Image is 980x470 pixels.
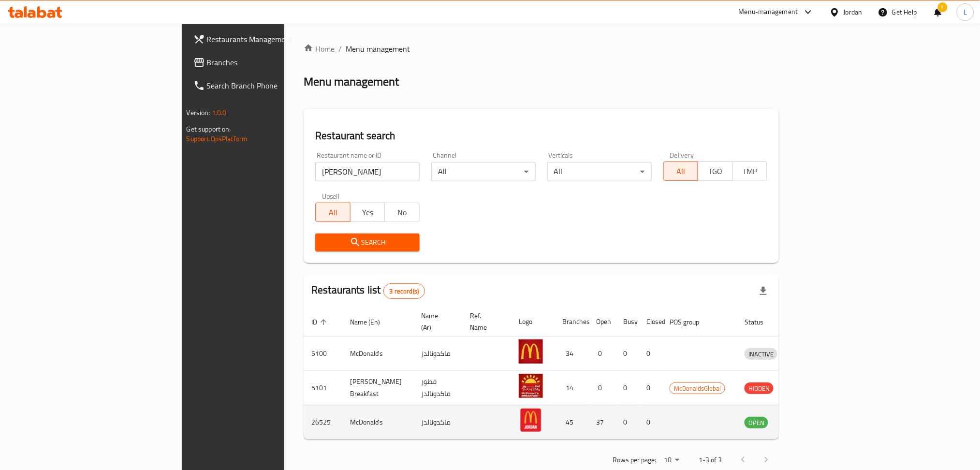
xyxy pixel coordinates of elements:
div: All [431,162,536,181]
label: Delivery [670,152,694,159]
span: TMP [737,164,764,178]
td: 0 [615,371,639,405]
span: 3 record(s) [384,287,425,296]
div: Export file [752,279,775,303]
button: Yes [350,203,385,222]
span: TGO [702,164,729,178]
span: Menu management [346,43,410,55]
img: McDonald's Breakfast [519,374,543,398]
label: Upsell [322,193,340,200]
span: McDonaldsGlobal [670,383,725,394]
span: Yes [354,206,381,220]
span: INACTIVE [745,349,777,360]
span: Name (En) [350,316,393,328]
td: 0 [639,337,662,371]
span: Ref. Name [470,310,499,333]
button: TMP [732,162,768,181]
td: [PERSON_NAME] Breakfast [342,371,413,405]
td: ماكدونالدز [413,405,462,440]
div: Total records count [383,283,425,299]
span: Get support on: [187,123,231,135]
h2: Menu management [304,74,399,89]
td: 0 [588,371,615,405]
div: Menu-management [739,6,798,18]
th: Branches [555,307,588,337]
th: Logo [511,307,555,337]
span: Branches [207,57,338,68]
td: 0 [615,405,639,440]
span: POS group [670,316,712,328]
p: Rows per page: [613,454,656,466]
button: Search [315,234,420,251]
th: Open [588,307,615,337]
h2: Restaurants list [311,283,425,299]
span: Version: [187,106,210,119]
span: Name (Ar) [421,310,451,333]
img: McDonald's [519,408,543,432]
input: Search for restaurant name or ID.. [315,162,420,181]
td: 34 [555,337,588,371]
span: OPEN [745,417,768,428]
td: McDonald's [342,337,413,371]
td: 0 [639,371,662,405]
td: 0 [615,337,639,371]
td: 14 [555,371,588,405]
span: No [389,206,416,220]
span: L [964,7,967,17]
td: 0 [588,337,615,371]
span: 1.0.0 [212,106,227,119]
button: All [663,162,699,181]
span: Status [745,316,776,328]
span: Search Branch Phone [207,80,338,91]
span: Restaurants Management [207,33,338,45]
table: enhanced table [304,307,822,440]
td: 45 [555,405,588,440]
span: ID [311,316,330,328]
td: 37 [588,405,615,440]
p: 1-3 of 3 [699,454,722,466]
th: Closed [639,307,662,337]
td: 0 [639,405,662,440]
nav: breadcrumb [304,43,779,55]
div: Jordan [844,7,863,17]
button: TGO [698,162,733,181]
span: All [668,164,695,178]
td: McDonald's [342,405,413,440]
img: McDonald's [519,339,543,364]
a: Search Branch Phone [186,74,346,97]
a: Support.OpsPlatform [187,132,248,145]
a: Branches [186,51,346,74]
a: Restaurants Management [186,28,346,51]
span: HIDDEN [745,383,774,394]
h2: Restaurant search [315,129,767,143]
th: Busy [615,307,639,337]
div: All [547,162,652,181]
td: فطور ماكدونالدز [413,371,462,405]
button: All [315,203,351,222]
td: ماكدونالدز [413,337,462,371]
span: Search [323,236,412,249]
span: All [320,206,347,220]
button: No [384,203,420,222]
div: Rows per page: [660,453,683,468]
